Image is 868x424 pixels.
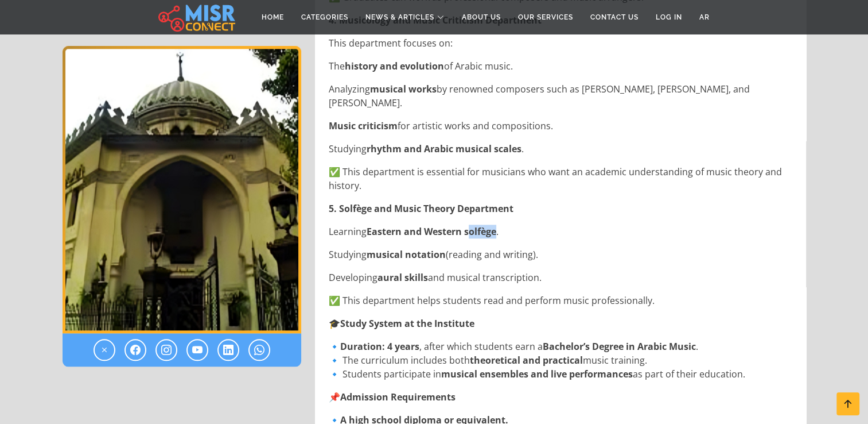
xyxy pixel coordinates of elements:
[453,6,509,28] a: About Us
[357,6,453,28] a: News & Articles
[370,83,437,95] strong: musical works
[365,12,434,22] span: News & Articles
[63,46,301,333] div: 1 / 1
[329,271,795,284] p: Developing and musical transcription.
[470,354,583,367] strong: theoretical and practical
[345,60,444,72] strong: history and evolution
[367,248,446,261] strong: musical notation
[329,165,795,192] p: ✅ This department is essential for musicians who want an academic understanding of music theory a...
[367,225,496,238] strong: Eastern and Western solfège
[329,119,795,133] p: for artistic works and compositions.
[329,294,795,307] p: ✅ This department helps students read and perform music professionally.
[329,248,795,261] p: Studying (reading and writing).
[340,340,385,353] strong: Duration:
[329,317,795,330] p: 🎓
[441,368,633,380] strong: musical ensembles and live performances
[329,142,795,156] p: Studying .
[509,6,582,28] a: Our Services
[340,391,456,403] strong: Admission Requirements
[387,340,419,353] strong: 4 years
[158,3,235,32] img: main.misr_connect
[647,6,691,28] a: Log in
[329,202,513,215] strong: 5. Solfège and Music Theory Department
[543,340,696,353] strong: Bachelor’s Degree in Arabic Music
[329,120,398,132] strong: Music criticism
[377,271,428,284] strong: aural skills
[340,317,474,330] strong: Study System at the Institute
[329,390,795,404] p: 📌
[63,46,301,333] img: The Higher Institute of Arabic Music
[367,142,521,155] strong: rhythm and Arabic musical scales
[253,6,293,28] a: Home
[329,59,795,73] p: The of Arabic music.
[582,6,647,28] a: Contact Us
[329,82,795,110] p: Analyzing by renowned composers such as [PERSON_NAME], [PERSON_NAME], and [PERSON_NAME].
[329,225,795,238] p: Learning .
[329,340,795,381] p: 🔹 , after which students earn a . 🔹 The curriculum includes both music training. 🔹 Students parti...
[691,6,718,28] a: AR
[293,6,357,28] a: Categories
[329,36,795,50] p: This department focuses on:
